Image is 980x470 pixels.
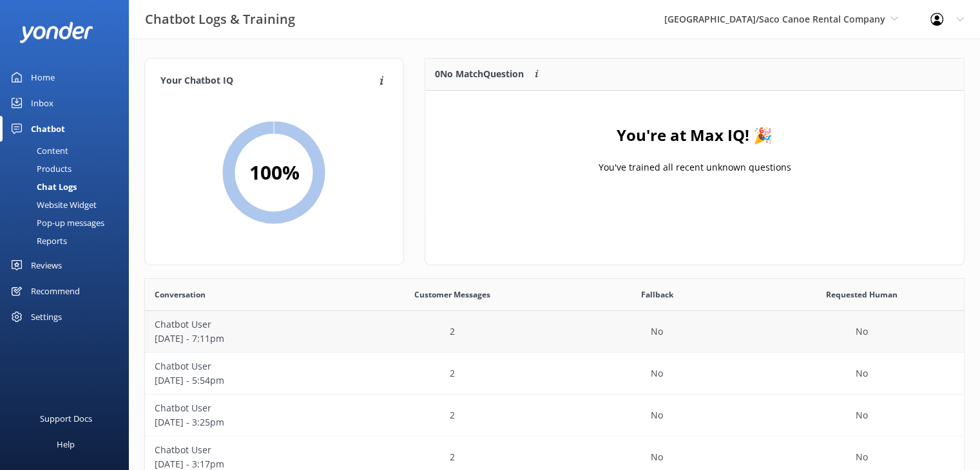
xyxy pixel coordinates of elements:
[155,288,206,301] span: Conversation
[155,359,340,373] p: Chatbot User
[617,123,773,147] h4: You're at Max IQ! 🎉
[155,443,340,457] p: Chatbot User
[155,332,340,346] p: [DATE] - 7:11pm
[450,450,455,464] p: 2
[145,395,964,437] div: row
[8,142,129,160] a: Content
[450,366,455,381] p: 2
[651,324,663,339] p: No
[651,366,663,381] p: No
[651,450,663,464] p: No
[640,288,673,301] span: Fallback
[31,64,55,90] div: Home
[31,252,62,278] div: Reviews
[155,317,340,332] p: Chatbot User
[8,196,97,214] div: Website Widget
[8,214,104,232] div: Pop-up messages
[8,178,129,196] a: Chat Logs
[145,9,295,30] h3: Chatbot Logs & Training
[8,232,67,250] div: Reports
[31,278,80,304] div: Recommend
[8,232,129,250] a: Reports
[856,408,868,422] p: No
[31,304,62,330] div: Settings
[155,373,340,388] p: [DATE] - 5:54pm
[31,90,53,116] div: Inbox
[450,408,455,422] p: 2
[856,366,868,381] p: No
[8,160,129,178] a: Products
[8,214,129,232] a: Pop-up messages
[160,74,376,88] h4: Your Chatbot IQ
[57,431,75,457] div: Help
[19,22,93,43] img: yonder-white-logo.png
[155,415,340,429] p: [DATE] - 3:25pm
[664,13,885,25] span: [GEOGRAPHIC_DATA]/Saco Canoe Rental Company
[8,142,68,160] div: Content
[856,324,868,339] p: No
[826,288,898,301] span: Requested Human
[145,353,964,395] div: row
[249,157,299,188] h2: 100 %
[8,160,72,178] div: Products
[435,67,524,81] p: 0 No Match Question
[8,178,77,196] div: Chat Logs
[31,116,65,142] div: Chatbot
[40,406,92,431] div: Support Docs
[155,401,340,415] p: Chatbot User
[450,324,455,339] p: 2
[856,450,868,464] p: No
[425,91,964,220] div: grid
[8,196,129,214] a: Website Widget
[145,311,964,353] div: row
[598,160,791,174] p: You've trained all recent unknown questions
[651,408,663,422] p: No
[414,288,490,301] span: Customer Messages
